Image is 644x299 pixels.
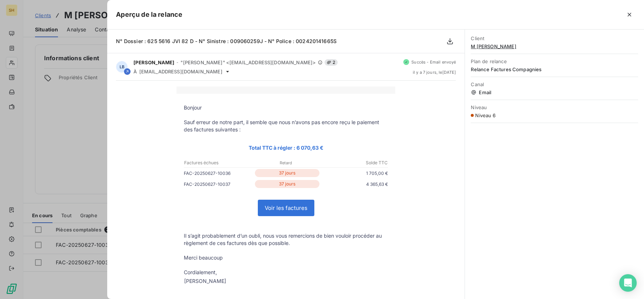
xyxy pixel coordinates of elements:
[619,274,637,292] div: Open Intercom Messenger
[471,35,638,41] span: Client
[475,112,496,118] span: Niveau 6
[184,119,388,133] p: Sauf erreur de notre part, il semble que nous n’avons pas encore reçu le paiement des factures su...
[471,43,638,49] span: M [PERSON_NAME]
[471,89,638,95] span: Email
[184,143,388,152] p: Total TTC à régler : 6 070,63 €
[184,104,388,111] p: Bonjour
[184,277,226,285] div: [PERSON_NAME]
[181,60,316,65] span: "[PERSON_NAME]" <[EMAIL_ADDRESS][DOMAIN_NAME]>
[471,58,638,64] span: Plan de relance
[411,60,456,64] span: Succès - Email envoyé
[184,180,253,188] p: FAC-20250627-10037
[471,66,638,72] span: Relance Factures Compagnies
[184,269,388,276] p: Cordialement,
[116,9,182,20] h5: Aperçu de la relance
[321,160,388,166] p: Solde TTC
[116,38,337,44] span: N° Dossier : 625 5616 JVI 82 D - N° Sinistre : 009060259J - N° Police : 002420141665S
[184,169,253,177] p: FAC-20250627-10036
[184,254,388,261] p: Merci beaucoup
[184,160,252,166] p: Factures échues
[471,104,638,110] span: Niveau
[321,169,388,177] p: 1 705,00 €
[184,232,388,247] p: Il s’agit probablement d’un oubli, nous vous remercions de bien vouloir procéder au règlement de ...
[321,180,388,188] p: 4 365,63 €
[139,69,222,74] span: [EMAIL_ADDRESS][DOMAIN_NAME]
[471,81,638,87] span: Canal
[176,60,178,65] span: -
[255,180,319,188] p: 37 jours
[255,169,319,177] p: 37 jours
[413,70,456,74] span: il y a 7 jours , le [DATE]
[325,59,337,66] span: 2
[116,61,128,73] div: LB
[252,160,320,166] p: Retard
[258,200,314,216] a: Voir les factures
[133,69,137,74] span: À
[133,60,174,65] span: [PERSON_NAME]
